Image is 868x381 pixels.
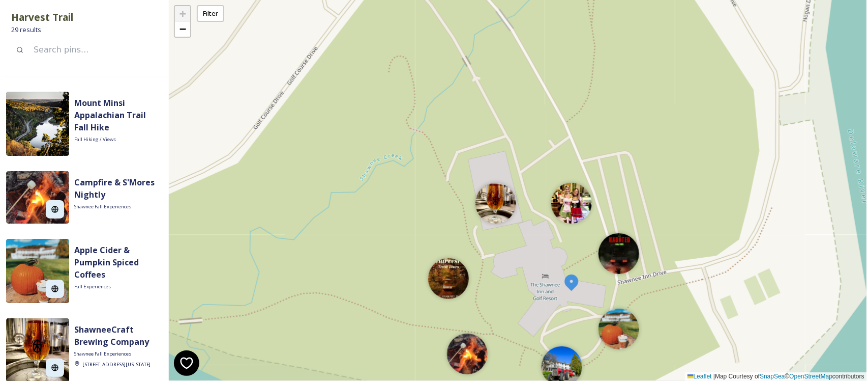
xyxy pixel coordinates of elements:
[82,361,151,367] a: [STREET_ADDRESS][US_STATE]
[74,136,116,143] span: Fall Hiking / Views
[179,22,186,35] span: −
[74,203,131,210] span: Shawnee Fall Experiences
[28,39,159,61] input: Search pins...
[197,5,224,22] div: Filter
[713,373,715,380] span: |
[760,373,785,380] a: SnapSea
[685,372,867,381] div: Map Courtesy of © contributors
[175,21,190,37] a: Zoom out
[74,350,131,358] span: Shawnee Fall Experiences
[6,92,69,156] img: 9b4a7b86-019d-03a7-a858-47c8a7341fb4.jpg
[74,177,155,200] strong: Campfire & S'Mores Nightly
[6,239,69,303] img: 1VxlXtqYVtZR7BsT2jVOuoc_t5KvoStCm.JPG
[179,7,186,20] span: +
[74,283,111,290] span: Fall Experiences
[74,97,146,133] strong: Mount Minsi Appalachian Trail Fall Hike
[175,6,190,21] a: Zoom in
[687,373,712,380] a: Leaflet
[6,171,69,223] img: 1GuCUl8t6XKiyDphwZjnlctCWRpFOF4Fn.jpg
[11,25,41,35] span: 29 results
[562,273,581,291] img: Marker
[790,373,833,380] a: OpenStreetMap
[74,324,149,347] strong: ShawneeCraft Brewing Company
[11,10,73,24] strong: Harvest Trail
[74,244,139,280] strong: Apple Cider & Pumpkin Spiced Coffees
